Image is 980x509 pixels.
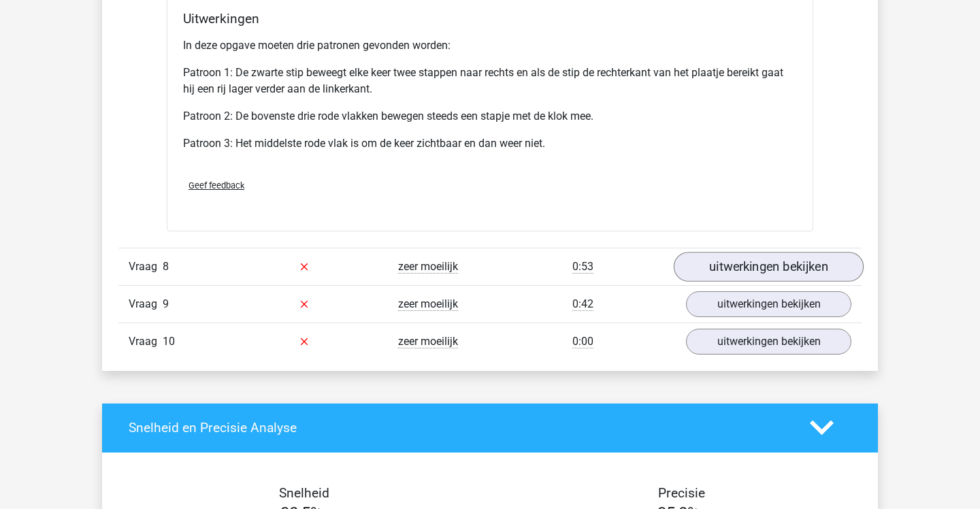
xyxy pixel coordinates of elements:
span: zeer moeilijk [398,297,458,311]
p: Patroon 2: De bovenste drie rode vlakken bewegen steeds een stapje met de klok mee. [183,108,797,125]
span: 8 [163,260,169,273]
span: Geef feedback [189,180,244,191]
span: 10 [163,335,175,348]
p: In deze opgave moeten drie patronen gevonden worden: [183,37,797,54]
a: uitwerkingen bekijken [674,252,864,282]
span: zeer moeilijk [398,260,458,274]
a: uitwerkingen bekijken [686,329,851,355]
p: Patroon 1: De zwarte stip beweegt elke keer twee stappen naar rechts en als de stip de rechterkan... [183,65,797,97]
span: 0:42 [572,297,593,311]
a: uitwerkingen bekijken [686,291,851,317]
span: zeer moeilijk [398,335,458,348]
h4: Snelheid [129,485,480,501]
span: 0:53 [572,260,593,274]
h4: Uitwerkingen [183,11,797,27]
h4: Snelheid en Precisie Analyse [129,420,789,436]
p: Patroon 3: Het middelste rode vlak is om de keer zichtbaar en dan weer niet. [183,135,797,152]
span: 9 [163,297,169,310]
span: Vraag [129,259,163,275]
span: Vraag [129,296,163,312]
h4: Precisie [506,485,857,501]
span: Vraag [129,333,163,350]
span: 0:00 [572,335,593,348]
